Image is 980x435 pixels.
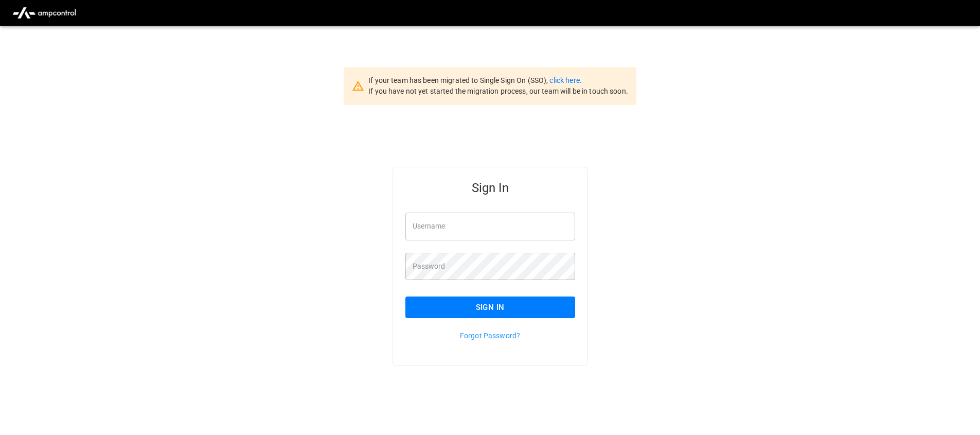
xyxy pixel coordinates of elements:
[405,180,575,196] h5: Sign In
[8,3,80,23] img: ampcontrol.io logo
[405,297,575,318] button: Sign In
[368,76,549,84] span: If your team has been migrated to Single Sign On (SSO),
[368,87,628,95] span: If you have not yet started the migration process, our team will be in touch soon.
[405,330,575,341] p: Forgot Password?
[549,76,581,84] a: click here.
